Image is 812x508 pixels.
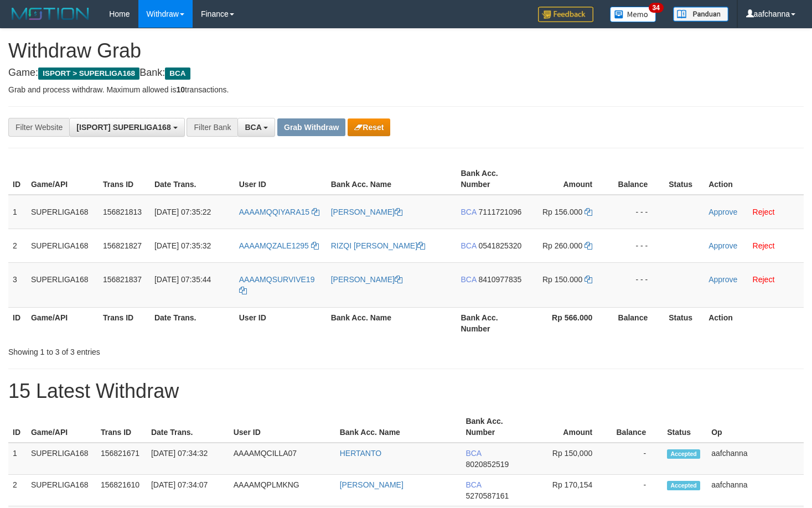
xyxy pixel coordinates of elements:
td: [DATE] 07:34:07 [147,475,229,506]
img: Feedback.jpg [538,7,593,22]
th: Status [664,307,704,339]
a: Approve [708,275,737,284]
th: ID [8,411,27,443]
td: SUPERLIGA168 [27,195,99,229]
span: 156821827 [103,241,142,250]
th: Rp 566.000 [526,307,609,339]
img: MOTION_logo.png [8,6,92,22]
button: Reset [348,118,390,136]
th: Date Trans. [150,307,235,339]
a: Reject [753,275,775,284]
a: AAAAMQZALE1295 [239,241,319,250]
th: Bank Acc. Number [461,411,529,443]
th: User ID [235,163,327,195]
td: 3 [8,262,27,307]
td: AAAAMQCILLA07 [229,443,335,475]
th: Status [663,411,707,443]
th: Amount [526,163,609,195]
button: BCA [237,118,275,137]
a: Approve [708,208,737,216]
span: BCA [466,480,481,489]
th: Bank Acc. Number [456,163,526,195]
span: AAAAMQZALE1295 [239,241,309,250]
div: Filter Website [8,118,69,137]
button: [ISPORT] SUPERLIGA168 [69,118,184,137]
th: Trans ID [99,307,150,339]
th: Trans ID [96,411,147,443]
td: Rp 150,000 [529,443,609,475]
span: AAAAMQQIYARA15 [239,208,309,216]
th: ID [8,163,27,195]
span: [DATE] 07:35:44 [154,275,211,284]
div: Showing 1 to 3 of 3 entries [8,342,330,357]
td: SUPERLIGA168 [27,443,96,475]
a: RIZQI [PERSON_NAME] [331,241,425,250]
span: BCA [461,208,476,216]
td: AAAAMQPLMKNG [229,475,335,506]
img: Button%20Memo.svg [610,7,656,22]
a: [PERSON_NAME] [331,275,402,284]
span: Copy 7111721096 to clipboard [478,208,521,216]
td: [DATE] 07:34:32 [147,443,229,475]
td: SUPERLIGA168 [27,475,96,506]
a: Reject [753,241,775,250]
td: 2 [8,475,27,506]
h1: 15 Latest Withdraw [8,380,804,402]
a: AAAAMQSURVIVE19 [239,275,315,295]
th: Balance [609,307,664,339]
span: Copy 5270587161 to clipboard [466,491,509,500]
td: aafchanna [707,443,804,475]
span: AAAAMQSURVIVE19 [239,275,315,284]
th: ID [8,307,27,339]
span: 156821837 [103,275,142,284]
th: Balance [609,411,663,443]
td: 1 [8,443,27,475]
th: Trans ID [99,163,150,195]
span: 156821813 [103,208,142,216]
span: BCA [165,68,190,80]
span: BCA [461,275,476,284]
th: Bank Acc. Number [456,307,526,339]
th: Date Trans. [147,411,229,443]
td: SUPERLIGA168 [27,229,99,262]
img: panduan.png [673,7,728,22]
th: User ID [229,411,335,443]
th: Game/API [27,411,96,443]
td: 1 [8,195,27,229]
th: User ID [235,307,327,339]
td: Rp 170,154 [529,475,609,506]
span: 34 [649,3,664,13]
strong: 10 [176,85,185,94]
div: Filter Bank [187,118,237,137]
span: Rp 156.000 [542,208,582,216]
th: Date Trans. [150,163,235,195]
span: Accepted [667,481,700,490]
span: BCA [245,123,261,132]
span: [DATE] 07:35:22 [154,208,211,216]
th: Balance [609,163,664,195]
span: Accepted [667,449,700,459]
h1: Withdraw Grab [8,40,804,62]
span: Copy 0541825320 to clipboard [478,241,521,250]
th: Bank Acc. Name [335,411,462,443]
th: Amount [529,411,609,443]
span: Copy 8410977835 to clipboard [478,275,521,284]
span: BCA [461,241,476,250]
span: Rp 150.000 [542,275,582,284]
a: AAAAMQQIYARA15 [239,208,319,216]
a: Copy 156000 to clipboard [585,208,592,216]
a: Approve [708,241,737,250]
a: Reject [753,208,775,216]
span: [ISPORT] SUPERLIGA168 [76,123,170,132]
th: Status [664,163,704,195]
span: [DATE] 07:35:32 [154,241,211,250]
td: - - - [609,262,664,307]
a: [PERSON_NAME] [340,480,404,489]
td: 156821610 [96,475,147,506]
th: Op [707,411,804,443]
td: - [609,443,663,475]
p: Grab and process withdraw. Maximum allowed is transactions. [8,84,804,95]
span: ISPORT > SUPERLIGA168 [38,68,139,80]
td: SUPERLIGA168 [27,262,99,307]
th: Bank Acc. Name [327,163,457,195]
